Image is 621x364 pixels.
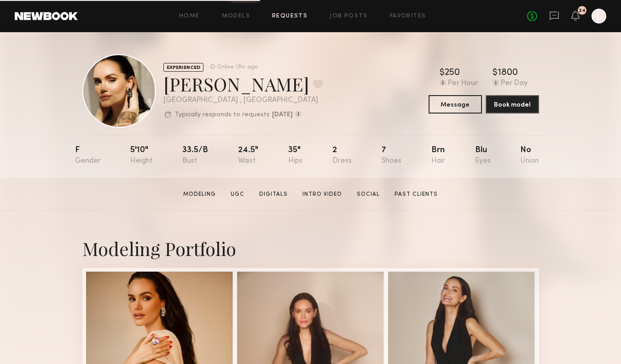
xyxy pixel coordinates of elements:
[475,146,491,165] div: Blu
[182,146,208,165] div: 33.5/b
[429,95,482,114] button: Message
[217,64,258,70] div: Online 13hr ago
[272,13,308,19] a: Requests
[440,68,445,78] div: $
[163,63,203,72] div: EXPERIENCED
[272,112,293,118] b: [DATE]
[238,146,258,165] div: 24.5"
[498,68,518,78] div: 1800
[163,97,323,104] div: [GEOGRAPHIC_DATA] , [GEOGRAPHIC_DATA]
[520,146,539,165] div: No
[332,146,352,165] div: 2
[486,95,539,114] button: Book model
[431,146,445,165] div: Brn
[299,190,346,199] a: Intro Video
[227,190,248,199] a: UGC
[288,146,302,165] div: 35"
[592,9,606,23] a: L
[493,68,498,78] div: $
[353,190,383,199] a: Social
[82,236,539,261] div: Modeling Portfolio
[579,8,586,13] div: 24
[391,190,441,199] a: Past Clients
[163,72,323,96] div: [PERSON_NAME]
[255,190,291,199] a: Digitals
[222,13,250,19] a: Models
[445,68,460,78] div: 250
[179,13,200,19] a: Home
[382,146,401,165] div: 7
[330,13,368,19] a: Job Posts
[75,146,101,165] div: F
[130,146,152,165] div: 5'10"
[448,80,478,88] div: Per Hour
[501,80,528,88] div: Per Day
[180,190,220,199] a: Modeling
[175,112,270,118] p: Typically responds to requests
[390,13,426,19] a: Favorites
